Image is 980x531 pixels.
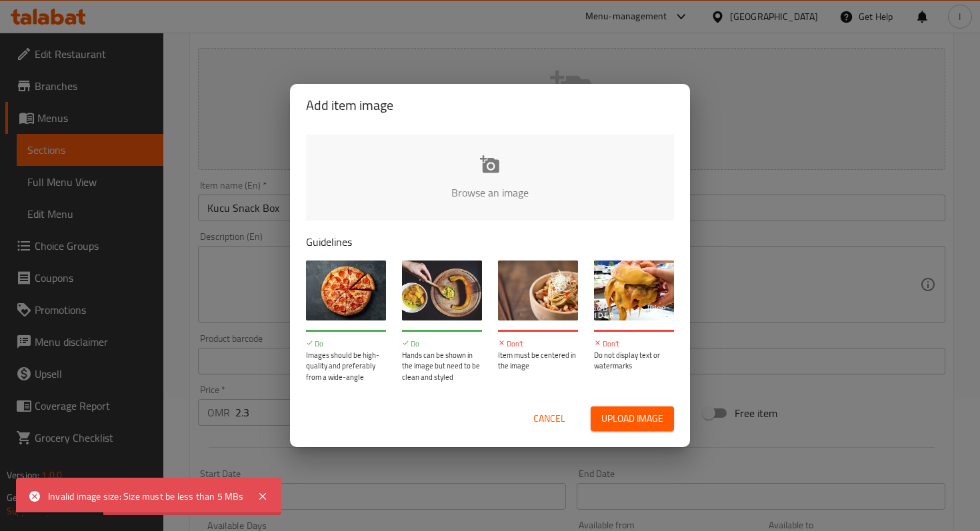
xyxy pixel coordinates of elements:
img: guide-img-1@3x.jpg [306,261,386,320]
h2: Add item image [306,95,674,116]
p: Images should be high-quality and preferably from a wide-angle [306,350,386,383]
p: Do [402,338,482,350]
p: Do [306,338,386,350]
button: Upload image [591,406,674,431]
div: Invalid image size: Size must be less than 5 MBs [48,489,244,504]
p: Don't [594,338,674,350]
img: guide-img-3@3x.jpg [498,261,578,320]
p: Don't [498,338,578,350]
p: Item must be centered in the image [498,350,578,372]
span: Cancel [533,410,565,427]
p: Do not display text or watermarks [594,350,674,372]
img: guide-img-4@3x.jpg [594,261,674,320]
p: Hands can be shown in the image but need to be clean and styled [402,350,482,383]
span: Upload image [601,410,663,427]
img: guide-img-2@3x.jpg [402,261,482,320]
p: Guidelines [306,234,674,250]
button: Cancel [528,406,571,431]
